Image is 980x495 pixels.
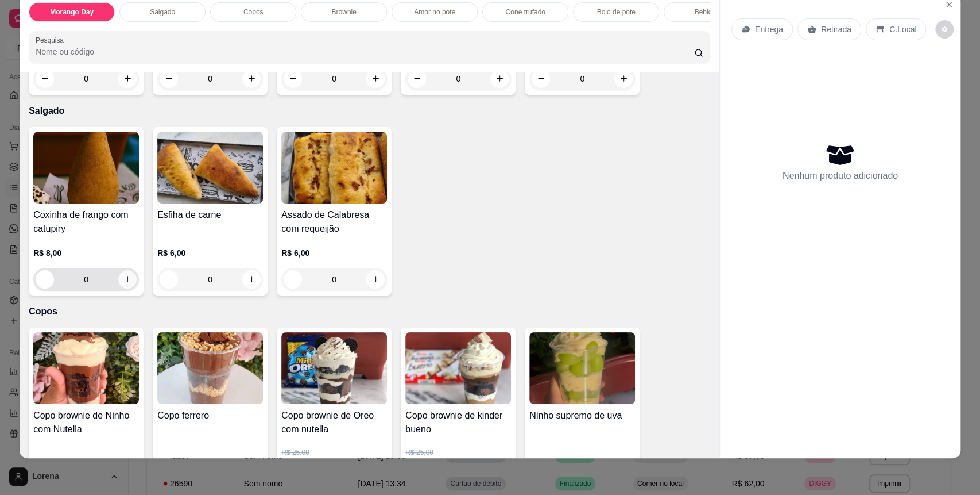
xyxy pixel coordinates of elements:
[157,208,263,222] h4: Esfiha de carne
[33,208,139,236] h4: Coxinha de frango com catupiry
[281,247,387,259] p: R$ 6,00
[281,332,387,404] img: product-image
[366,270,385,289] button: increase-product-quantity
[33,457,139,469] p: R$ 20,00
[281,448,387,457] p: R$ 25,00
[414,7,455,17] p: Amor no pote
[281,132,387,204] img: product-image
[36,270,54,289] button: decrease-product-quantity
[36,35,68,45] label: Pesquisa
[243,7,264,17] p: Copos
[157,332,263,404] img: product-image
[33,247,139,259] p: R$ 8,00
[596,7,635,17] p: Bolo de pote
[160,270,178,289] button: decrease-product-quantity
[405,448,511,457] p: R$ 25,00
[783,169,898,183] p: Nenhum produto adicionado
[614,70,633,88] button: increase-product-quantity
[33,332,139,404] img: product-image
[366,70,385,88] button: increase-product-quantity
[755,24,783,35] p: Entrega
[118,270,137,289] button: increase-product-quantity
[50,7,94,17] p: Morango Day
[529,332,635,404] img: product-image
[36,46,694,57] input: Pesquisa
[157,247,263,259] p: R$ 6,00
[405,332,511,404] img: product-image
[29,305,710,319] p: Copos
[694,7,719,17] p: Bebidas
[935,20,954,39] button: decrease-product-quantity
[157,132,263,204] img: product-image
[36,70,54,88] button: decrease-product-quantity
[532,70,550,88] button: decrease-product-quantity
[29,104,710,118] p: Salgado
[405,409,511,436] h4: Copo brownie de kinder bueno
[150,7,175,17] p: Salgado
[281,208,387,236] h4: Assado de Calabresa com requeijão
[405,457,511,469] p: R$ 22,00
[284,270,302,289] button: decrease-product-quantity
[408,70,426,88] button: decrease-product-quantity
[490,70,509,88] button: increase-product-quantity
[821,24,851,35] p: Retirada
[242,270,261,289] button: increase-product-quantity
[242,70,261,88] button: increase-product-quantity
[33,409,139,436] h4: Copo brownie de Ninho com Nutella
[281,457,387,469] p: R$ 22,00
[33,132,139,204] img: product-image
[529,409,635,423] h4: Ninho supremo de uva
[157,457,263,469] p: R$ 20,00
[889,24,916,35] p: C.Local
[118,70,137,88] button: increase-product-quantity
[529,457,635,469] p: R$ 22,99
[160,70,178,88] button: decrease-product-quantity
[281,409,387,436] h4: Copo brownie de Oreo com nutella
[284,70,302,88] button: decrease-product-quantity
[505,7,545,17] p: Cone trufado
[331,7,356,17] p: Brownie
[157,409,263,423] h4: Copo ferrero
